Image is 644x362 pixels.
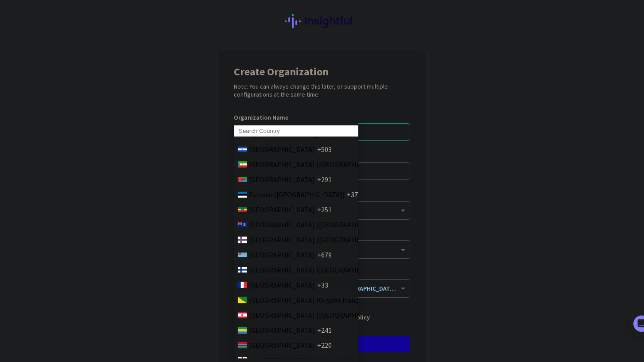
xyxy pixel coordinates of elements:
span: +220 [317,340,332,350]
span: +251 [317,204,332,215]
span: +372 [347,189,361,200]
span: [GEOGRAPHIC_DATA] [249,249,315,260]
span: [GEOGRAPHIC_DATA] (Guyane française) [249,295,373,305]
span: Estonia ([GEOGRAPHIC_DATA]) [249,189,345,200]
span: +33 [317,280,328,290]
span: +241 [317,325,332,335]
span: +503 [317,144,332,155]
span: [GEOGRAPHIC_DATA] [249,174,315,185]
span: [GEOGRAPHIC_DATA] ([GEOGRAPHIC_DATA]) [249,234,387,245]
span: [GEOGRAPHIC_DATA] [249,204,315,215]
span: [GEOGRAPHIC_DATA] [249,325,315,335]
span: [GEOGRAPHIC_DATA] [249,340,315,350]
span: [GEOGRAPHIC_DATA] ([GEOGRAPHIC_DATA]) [249,219,387,230]
span: +291 [317,174,332,185]
span: [GEOGRAPHIC_DATA] ([GEOGRAPHIC_DATA]) [249,310,387,320]
span: [GEOGRAPHIC_DATA] [249,280,315,290]
span: [GEOGRAPHIC_DATA] ([GEOGRAPHIC_DATA]) [249,265,387,275]
span: +679 [317,249,332,260]
input: Search Country [234,125,358,137]
span: [GEOGRAPHIC_DATA] [249,144,315,155]
span: [GEOGRAPHIC_DATA] ([GEOGRAPHIC_DATA]) [249,159,387,170]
